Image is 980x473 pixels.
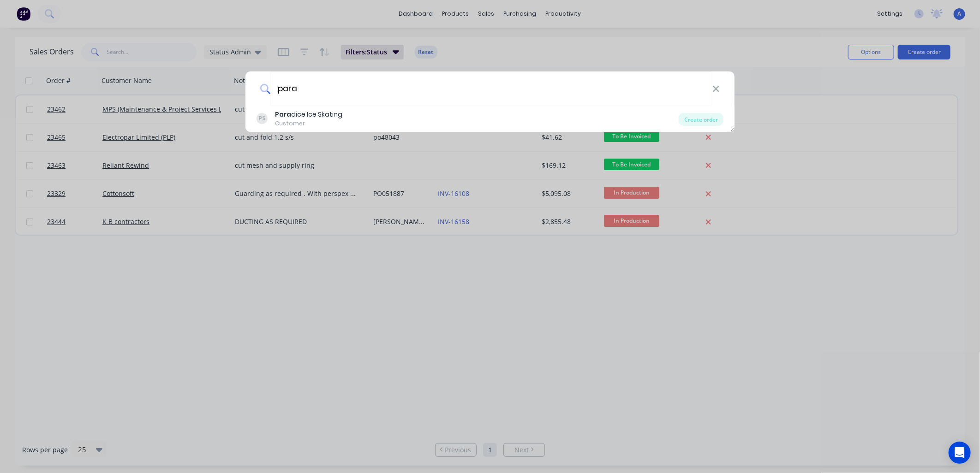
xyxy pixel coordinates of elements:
[275,119,342,128] div: Customer
[275,110,291,119] b: Para
[257,113,268,124] div: PS
[270,71,712,106] input: Enter a customer name to create a new order...
[949,442,971,464] div: Open Intercom Messenger
[679,113,723,126] div: Create order
[275,110,342,119] div: dice Ice Skating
